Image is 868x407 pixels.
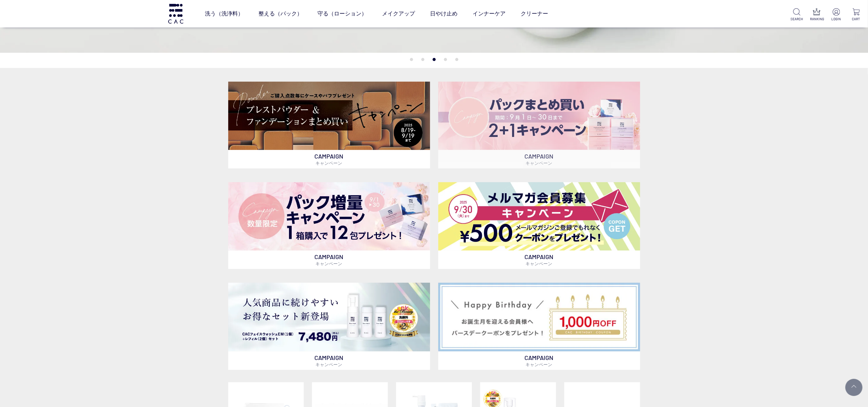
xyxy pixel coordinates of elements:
[438,283,640,351] img: バースデークーポン
[317,4,367,23] a: 守る（ローション）
[444,58,447,61] button: 4 of 5
[228,182,430,251] img: パック増量キャンペーン
[850,16,863,22] p: CART
[830,8,843,22] a: LOGIN
[438,182,640,269] a: メルマガ会員募集 メルマガ会員募集 CAMPAIGNキャンペーン
[382,4,415,23] a: メイクアップ
[410,58,413,61] button: 1 of 5
[228,82,430,168] a: ベースメイクキャンペーン ベースメイクキャンペーン CAMPAIGNキャンペーン
[521,4,548,23] a: クリーナー
[438,182,640,251] img: メルマガ会員募集
[790,8,803,22] a: SEARCH
[526,362,553,367] span: キャンペーン
[790,16,803,22] p: SEARCH
[850,8,863,22] a: CART
[438,251,640,269] p: CAMPAIGN
[228,251,430,269] p: CAMPAIGN
[438,82,640,168] a: パックキャンペーン2+1 パックキャンペーン2+1 CAMPAIGNキャンペーン
[228,283,430,351] img: フェイスウォッシュ＋レフィル2個セット
[432,58,436,61] button: 3 of 5
[526,160,553,166] span: キャンペーン
[438,283,640,370] a: バースデークーポン バースデークーポン CAMPAIGNキャンペーン
[228,283,430,370] a: フェイスウォッシュ＋レフィル2個セット フェイスウォッシュ＋レフィル2個セット CAMPAIGNキャンペーン
[167,4,184,23] img: logo
[228,182,430,269] a: パック増量キャンペーン パック増量キャンペーン CAMPAIGNキャンペーン
[430,4,458,23] a: 日やけ止め
[830,16,843,22] p: LOGIN
[205,4,243,23] a: 洗う（洗浄料）
[473,4,506,23] a: インナーケア
[455,58,458,61] button: 5 of 5
[316,362,343,367] span: キャンペーン
[421,58,424,61] button: 2 of 5
[228,82,430,150] img: ベースメイクキャンペーン
[438,351,640,370] p: CAMPAIGN
[258,4,302,23] a: 整える（パック）
[810,8,823,22] a: RANKING
[810,16,823,22] p: RANKING
[526,261,553,266] span: キャンペーン
[438,150,640,168] p: CAMPAIGN
[316,261,343,266] span: キャンペーン
[228,351,430,370] p: CAMPAIGN
[316,160,343,166] span: キャンペーン
[438,82,640,150] img: パックキャンペーン2+1
[228,150,430,168] p: CAMPAIGN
